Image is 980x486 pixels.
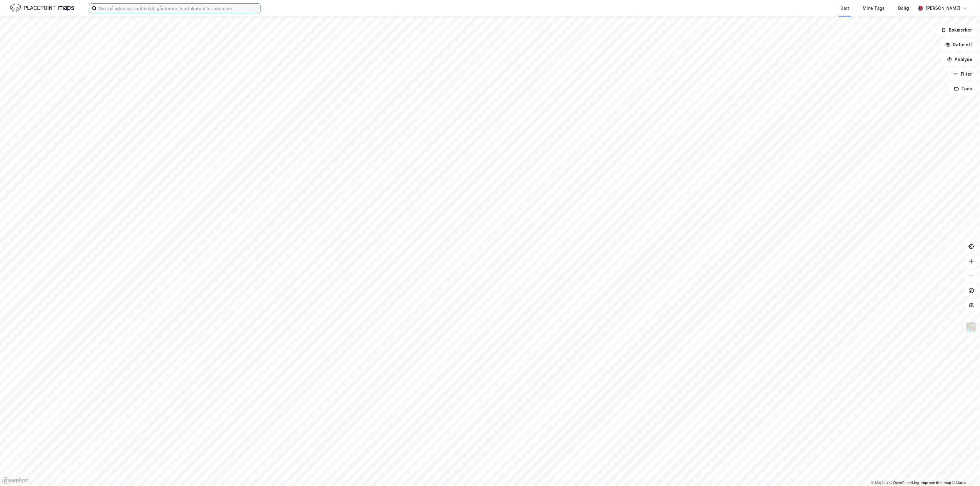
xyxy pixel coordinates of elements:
button: Tags [949,83,978,95]
a: OpenStreetMap [890,481,919,485]
div: Mine Tags [863,5,885,12]
iframe: Chat Widget [949,457,980,486]
div: Kart [841,5,849,12]
div: Bolig [898,5,909,12]
a: Mapbox homepage [2,477,29,484]
button: Analyse [942,53,978,66]
img: logo.f888ab2527a4732fd821a326f86c7f29.svg [10,3,74,13]
button: Datasett [940,39,978,51]
a: Improve this map [921,481,951,485]
button: Filter [948,68,978,80]
img: Z [966,322,977,333]
input: Søk på adresse, matrikkel, gårdeiere, leietakere eller personer [97,4,260,13]
div: [PERSON_NAME] [925,5,960,12]
a: Mapbox [871,481,888,485]
button: Bokmerker [936,24,978,36]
